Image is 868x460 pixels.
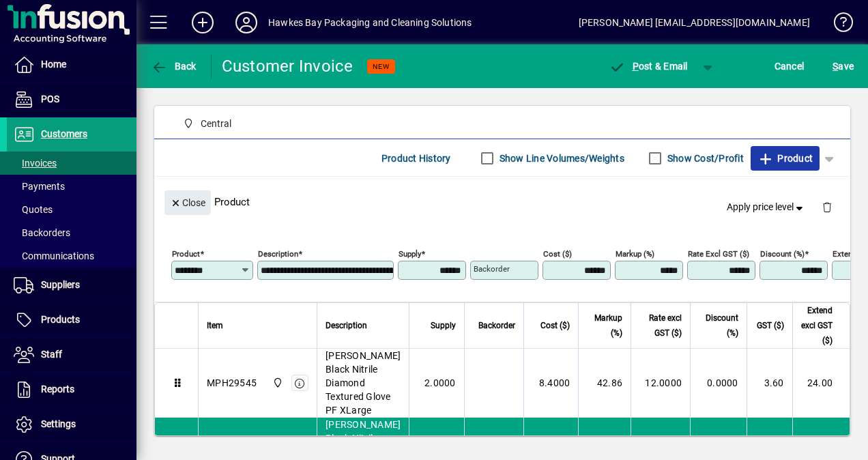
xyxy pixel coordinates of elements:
[41,94,59,104] span: POS
[147,54,200,78] button: Back
[751,146,820,171] button: Product
[811,201,843,213] app-page-header-button: Delete
[7,373,136,407] a: Reports
[609,61,688,72] span: ost & Email
[381,147,451,169] span: Product History
[431,318,456,333] span: Supply
[14,181,65,192] span: Payments
[154,177,850,227] div: Product
[579,12,810,33] div: [PERSON_NAME] [EMAIL_ADDRESS][DOMAIN_NAME]
[41,128,87,139] span: Customers
[727,200,806,214] span: Apply price level
[833,61,838,72] span: S
[540,318,570,333] span: Cost ($)
[172,249,200,259] mat-label: Product
[399,249,421,259] mat-label: Supply
[497,152,624,165] label: Show Line Volumes/Weights
[801,303,833,348] span: Extend excl GST ($)
[7,48,136,82] a: Home
[7,268,136,302] a: Suppliers
[775,55,805,77] span: Cancel
[7,152,136,175] a: Invoices
[14,227,70,238] span: Backorders
[757,147,813,169] span: Product
[268,12,472,33] div: Hawkes Bay Packaging and Cleaning Solutions
[792,349,850,418] td: 24.00
[639,311,682,341] span: Rate excl GST ($)
[41,279,80,290] span: Suppliers
[41,59,66,70] span: Home
[424,376,456,390] span: 2.0000
[41,314,80,325] span: Products
[474,264,510,274] mat-label: Backorder
[269,375,285,390] span: Central
[201,117,231,131] span: Central
[325,349,401,417] span: [PERSON_NAME] Black Nitrile Diamond Textured Glove PF XLarge
[633,61,639,72] span: P
[699,311,738,341] span: Discount (%)
[7,303,136,337] a: Products
[177,115,237,132] span: Central
[757,318,784,333] span: GST ($)
[207,376,257,390] div: MPH29545
[7,198,136,221] a: Quotes
[164,190,211,215] button: Close
[258,249,298,259] mat-label: Description
[7,407,136,442] a: Settings
[587,311,622,341] span: Markup (%)
[151,61,197,72] span: Back
[41,349,62,360] span: Staff
[181,10,225,35] button: Add
[373,62,390,71] span: NEW
[478,318,515,333] span: Backorder
[225,10,268,35] button: Profile
[811,190,843,223] button: Delete
[543,249,572,259] mat-label: Cost ($)
[523,349,578,418] td: 8.4000
[7,83,136,117] a: POS
[747,349,792,418] td: 3.60
[760,249,805,259] mat-label: Discount (%)
[578,349,631,418] td: 42.86
[829,54,857,78] button: Save
[207,318,223,333] span: Item
[616,249,654,259] mat-label: Markup (%)
[602,54,695,78] button: Post & Email
[222,55,353,77] div: Customer Invoice
[7,175,136,198] a: Payments
[833,55,854,77] span: ave
[325,318,367,333] span: Description
[41,418,76,429] span: Settings
[7,338,136,372] a: Staff
[14,158,57,169] span: Invoices
[7,244,136,268] a: Communications
[824,3,851,47] a: Knowledge Base
[170,192,205,214] span: Close
[376,146,457,171] button: Product History
[7,221,136,244] a: Backorders
[161,196,214,208] app-page-header-button: Close
[639,376,682,390] div: 12.0000
[690,349,746,418] td: 0.0000
[14,250,94,261] span: Communications
[721,195,811,220] button: Apply price level
[14,204,53,215] span: Quotes
[136,54,212,78] app-page-header-button: Back
[688,249,749,259] mat-label: Rate excl GST ($)
[665,152,744,165] label: Show Cost/Profit
[771,54,808,78] button: Cancel
[41,384,74,394] span: Reports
